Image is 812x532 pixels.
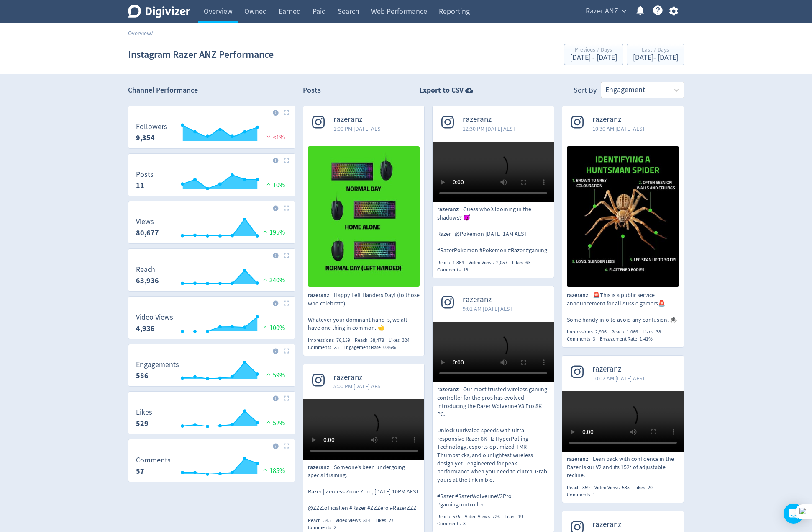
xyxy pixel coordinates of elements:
[570,54,617,62] div: [DATE] - [DATE]
[128,29,151,37] a: Overview
[784,504,804,524] div: Open Intercom Messenger
[586,5,618,18] span: Razer ANZ
[570,47,617,54] div: Previous 7 Days
[128,41,274,68] h1: Instagram Razer ANZ Performance
[633,54,678,62] div: [DATE] - [DATE]
[583,5,628,18] button: Razer ANZ
[633,47,678,54] div: Last 7 Days
[151,29,153,37] span: /
[564,44,623,65] button: Previous 7 Days[DATE] - [DATE]
[620,8,628,15] span: expand_more
[627,44,684,65] button: Last 7 Days[DATE]- [DATE]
